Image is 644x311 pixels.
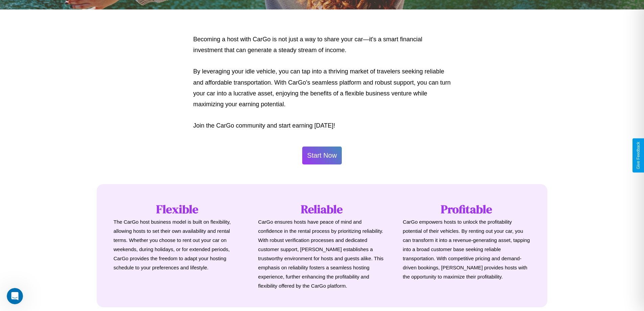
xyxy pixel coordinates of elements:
div: Give Feedback [636,142,641,169]
iframe: Intercom live chat [7,288,23,304]
p: By leveraging your idle vehicle, you can tap into a thriving market of travelers seeking reliable... [193,66,451,110]
p: CarGo empowers hosts to unlock the profitability potential of their vehicles. By renting out your... [403,217,530,281]
p: CarGo ensures hosts have peace of mind and confidence in the rental process by prioritizing relia... [258,217,386,290]
p: Join the CarGo community and start earning [DATE]! [193,120,451,131]
p: The CarGo host business model is built on flexibility, allowing hosts to set their own availabili... [114,217,241,272]
h1: Profitable [403,201,530,217]
h1: Flexible [114,201,241,217]
p: Becoming a host with CarGo is not just a way to share your car—it's a smart financial investment ... [193,34,451,56]
h1: Reliable [258,201,386,217]
button: Start Now [302,147,342,164]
